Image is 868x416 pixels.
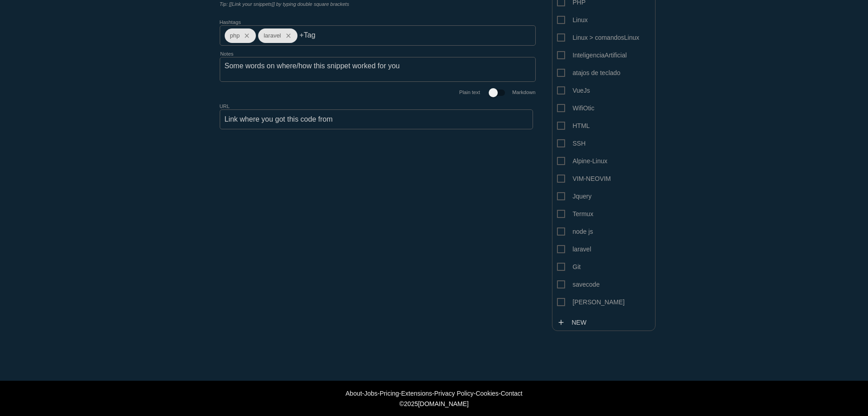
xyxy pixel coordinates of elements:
span: SSH [557,138,586,149]
div: - - - - - - [5,390,863,397]
div: php [225,28,256,43]
span: Alpine-Linux [557,156,608,167]
input: Link where you got this code from [220,109,533,129]
span: savecode [557,279,600,290]
span: Git [557,261,581,273]
a: Privacy Policy [434,390,473,397]
a: About [345,390,362,397]
span: node js [557,226,593,237]
span: Jquery [557,191,592,202]
label: Notes [220,51,233,57]
i: close [281,28,292,43]
div: © [DOMAIN_NAME] [145,400,723,407]
label: URL [220,104,230,109]
span: Linux [557,14,588,26]
span: 2025 [404,400,418,407]
a: Jobs [364,390,378,397]
label: Hashtags [220,19,241,25]
input: +Tag [300,26,354,45]
a: Cookies [476,390,499,397]
span: WifiOtic [557,103,594,114]
a: Pricing [380,390,399,397]
span: [PERSON_NAME] [557,297,625,308]
span: atajos de teclado [557,67,621,79]
div: laravel [258,28,297,43]
span: Linux > comandosLinux [557,32,640,43]
span: VueJs [557,85,590,96]
span: Termux [557,208,594,220]
span: laravel [557,244,591,255]
i: close [240,28,250,43]
i: add [557,314,565,331]
label: Plain text Markdown [459,90,536,95]
a: Extensions [401,390,432,397]
a: addNew [557,314,591,331]
span: HTML [557,120,590,132]
span: InteligenciaArtificial [557,50,627,61]
i: Tip: [[Link your snippets]] by typing double square brackets [220,1,349,7]
span: VIM-NEOVIM [557,173,611,184]
a: Contact [500,390,522,397]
